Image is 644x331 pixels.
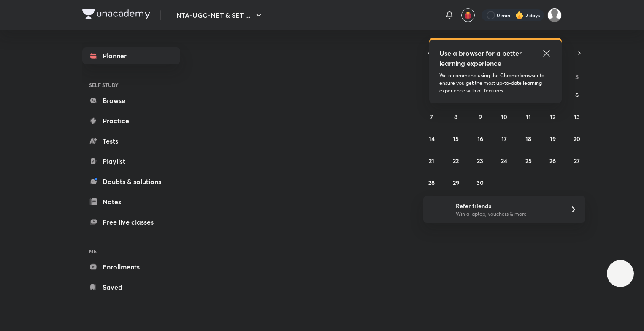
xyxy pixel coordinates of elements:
abbr: September 19, 2025 [550,135,556,143]
abbr: September 14, 2025 [429,135,435,143]
abbr: September 21, 2025 [429,157,434,165]
button: September 28, 2025 [425,176,438,189]
img: referral [430,201,447,218]
abbr: September 15, 2025 [453,135,459,143]
a: Practice [82,112,180,129]
a: Playlist [82,153,180,170]
abbr: September 17, 2025 [501,135,507,143]
button: September 9, 2025 [474,110,487,123]
img: ttu [615,269,625,279]
button: September 12, 2025 [546,110,560,123]
button: avatar [461,8,475,22]
button: September 21, 2025 [425,154,438,167]
button: September 15, 2025 [449,132,463,145]
h5: Use a browser for a better learning experience [439,48,523,68]
img: streak [515,11,524,19]
abbr: September 23, 2025 [477,157,483,165]
h6: SELF STUDY [82,78,180,92]
button: September 27, 2025 [570,154,584,167]
abbr: September 11, 2025 [526,113,531,121]
button: September 7, 2025 [425,110,438,123]
abbr: September 16, 2025 [477,135,483,143]
button: September 30, 2025 [474,176,487,189]
abbr: September 24, 2025 [501,157,507,165]
a: Saved [82,279,180,296]
abbr: September 10, 2025 [501,113,507,121]
a: Planner [82,47,180,64]
abbr: September 8, 2025 [454,113,457,121]
abbr: September 7, 2025 [430,113,433,121]
p: Win a laptop, vouchers & more [456,210,560,218]
h6: ME [82,244,180,258]
a: Company Logo [82,9,150,22]
button: September 29, 2025 [449,176,463,189]
button: September 8, 2025 [449,110,463,123]
a: Tests [82,133,180,149]
abbr: September 25, 2025 [525,157,532,165]
button: September 25, 2025 [522,154,535,167]
button: September 18, 2025 [522,132,535,145]
img: avatar [464,11,472,19]
img: Pranjal yadav [547,8,562,22]
button: September 10, 2025 [498,110,511,123]
abbr: September 26, 2025 [549,157,556,165]
abbr: September 22, 2025 [453,157,459,165]
button: September 23, 2025 [474,154,487,167]
button: September 26, 2025 [546,154,560,167]
h6: Refer friends [456,201,560,210]
a: Enrollments [82,258,180,275]
abbr: September 27, 2025 [574,157,580,165]
p: We recommend using the Chrome browser to ensure you get the most up-to-date learning experience w... [439,72,552,95]
button: September 6, 2025 [570,88,584,101]
button: September 24, 2025 [498,154,511,167]
abbr: September 12, 2025 [550,113,555,121]
abbr: September 30, 2025 [476,179,484,187]
a: Browse [82,92,180,109]
button: September 17, 2025 [498,132,511,145]
a: Notes [82,193,180,210]
abbr: September 20, 2025 [574,135,580,143]
button: NTA-UGC-NET & SET ... [171,7,269,24]
abbr: September 18, 2025 [525,135,531,143]
abbr: September 28, 2025 [428,179,435,187]
a: Free live classes [82,214,180,231]
img: Company Logo [82,9,150,19]
abbr: September 9, 2025 [479,113,482,121]
button: September 19, 2025 [546,132,560,145]
a: Doubts & solutions [82,173,180,190]
button: September 20, 2025 [570,132,584,145]
abbr: September 6, 2025 [575,91,579,99]
button: September 22, 2025 [449,154,463,167]
abbr: Saturday [575,73,579,81]
abbr: September 13, 2025 [574,113,580,121]
button: September 13, 2025 [570,110,584,123]
button: September 14, 2025 [425,132,438,145]
button: September 16, 2025 [474,132,487,145]
button: September 11, 2025 [522,110,535,123]
abbr: September 29, 2025 [453,179,459,187]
